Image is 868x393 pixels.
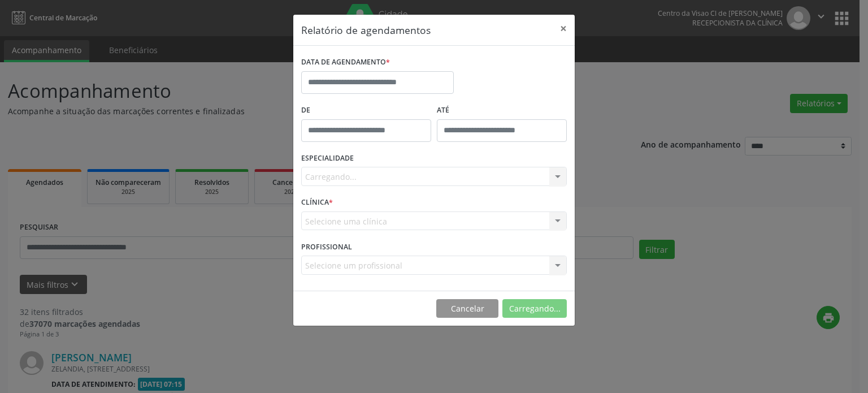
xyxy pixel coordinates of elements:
button: Carregando... [502,299,567,318]
label: PROFISSIONAL [301,238,352,256]
button: Cancelar [436,299,498,318]
label: De [301,102,431,119]
h5: Relatório de agendamentos [301,23,431,37]
label: ATÉ [437,102,567,119]
label: CLÍNICA [301,194,333,211]
label: DATA DE AGENDAMENTO [301,54,390,71]
label: ESPECIALIDADE [301,150,354,167]
button: Close [552,15,575,42]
